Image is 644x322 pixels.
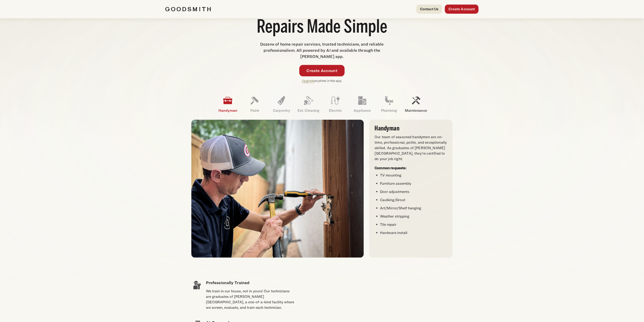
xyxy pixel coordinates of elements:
[241,108,268,113] p: Paint
[268,92,295,116] a: Carpentry
[322,92,349,116] a: Electric
[403,108,429,113] p: Maintenance
[214,92,241,116] a: Handyman
[375,125,447,132] h3: Handyman
[165,7,211,11] img: Goodsmith
[403,92,429,116] a: Maintenance
[299,65,345,76] a: Create Account
[380,197,447,203] li: Caulking/Grout
[295,108,322,113] p: Ext. Cleaning
[191,120,364,258] img: A handyman in a cap and polo shirt using a hammer to work on a door frame.
[302,79,314,83] a: Upgrade
[380,222,447,227] li: Tile repair
[349,108,376,113] p: Appliance
[302,78,342,83] p: anytime in the app.
[375,134,447,162] p: Our team of seasoned handymen are on-time, professional, polite, and exceptionally skilled. As gr...
[349,92,376,116] a: Appliance
[376,92,403,116] a: Plumbing
[380,173,447,178] li: TV mounting
[380,205,447,211] li: Art/Mirror/Shelf hanging
[268,108,295,113] p: Carpentry
[376,108,403,113] p: Plumbing
[241,92,268,116] a: Paint
[380,230,447,236] li: Hardware install
[380,181,447,186] li: Furniture assembly
[206,288,295,310] div: We train in our house, not in yours! Our technicians are graduates of [PERSON_NAME][GEOGRAPHIC_DA...
[445,5,479,14] a: Create Account
[416,5,442,14] a: Contact Us
[206,280,295,286] h4: Professionally Trained
[260,42,384,59] span: Dozens of home repair services, trusted technicians, and reliable professionalism. All powered by...
[375,166,407,170] strong: Common requests:
[295,92,322,116] a: Ext. Cleaning
[322,108,349,113] p: Electric
[380,189,447,195] li: Door adjustments
[380,214,447,219] li: Weather stripping
[214,108,241,113] p: Handyman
